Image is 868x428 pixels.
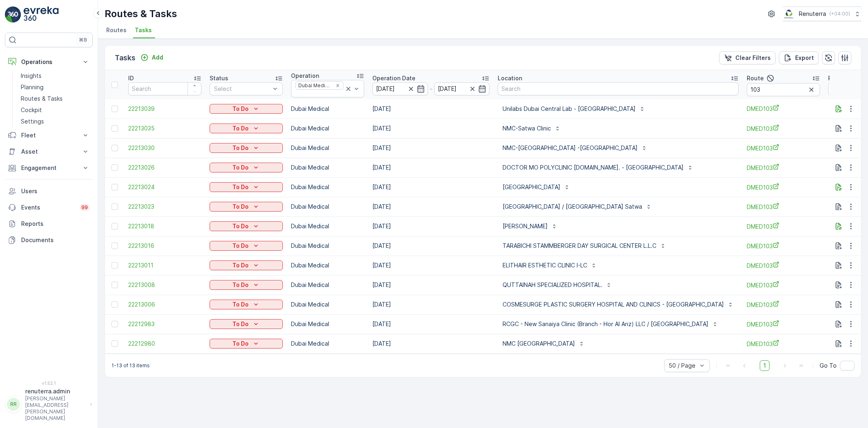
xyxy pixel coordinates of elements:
td: [DATE] [368,99,494,119]
a: DMED103 [747,320,820,329]
p: Select [214,85,270,93]
p: Asset [21,148,77,156]
p: Dubai Medical [291,300,364,309]
a: DMED103 [747,183,820,192]
p: Settings [21,117,44,126]
button: To Do [210,241,283,251]
a: Events99 [5,199,93,216]
p: Dubai Medical [291,281,364,289]
p: QUTTAINAH SPECIALIZED HOSPITAL. [503,281,602,289]
p: Dubai Medical [291,242,364,250]
p: Dubai Medical [291,203,364,211]
div: Toggle Row Selected [112,223,118,229]
p: Operation [291,72,319,80]
p: Tasks [115,52,136,64]
a: Reports [5,216,93,232]
span: 22213035 [128,124,201,132]
td: [DATE] [368,158,494,177]
p: Routes & Tasks [105,7,177,20]
div: Toggle Row Selected [112,125,118,132]
button: NMC-[GEOGRAPHIC_DATA] -[GEOGRAPHIC_DATA] [498,141,652,154]
p: To Do [232,163,249,172]
a: DMED103 [747,163,820,172]
button: To Do [210,260,283,270]
img: logo_light-DOdMpM7g.png [24,7,59,23]
p: Dubai Medical [291,183,364,191]
td: [DATE] [368,216,494,236]
p: To Do [232,203,249,211]
td: [DATE] [368,119,494,138]
a: Documents [5,232,93,248]
a: 22213018 [128,222,201,230]
p: DOCTOR MO POLYCLINIC [DOMAIN_NAME]. - [GEOGRAPHIC_DATA] [503,163,684,172]
input: dd/mm/yyyy [434,82,490,95]
p: Insights [21,72,42,80]
p: Operations [21,58,77,66]
a: Planning [17,82,93,93]
button: To Do [210,300,283,309]
button: Clear Filters [719,51,776,64]
p: Dubai Medical [291,320,364,328]
span: 22213030 [128,144,201,152]
button: RCGC - New Sanaiya Clinic (Branch - Hor Al Anz) LLC / [GEOGRAPHIC_DATA] [498,318,723,331]
p: NMC [GEOGRAPHIC_DATA] [503,340,575,348]
a: DMED103 [747,222,820,231]
td: [DATE] [368,177,494,197]
button: To Do [210,339,283,349]
button: RRrenuterra.admin[PERSON_NAME][EMAIL_ADDRESS][PERSON_NAME][DOMAIN_NAME] [5,387,93,421]
p: 99 [81,204,88,211]
p: Fleet [21,131,77,139]
p: Dubai Medical [291,340,364,348]
button: To Do [210,202,283,212]
p: Location [498,74,522,82]
button: To Do [210,221,283,231]
a: DMED103 [747,242,820,250]
button: To Do [210,163,283,172]
a: DMED103 [747,281,820,289]
img: Screenshot_2024-07-26_at_13.33.01.png [783,9,796,18]
a: 22213026 [128,163,201,172]
span: DMED103 [747,340,820,348]
input: Search [128,82,201,95]
p: To Do [232,261,249,269]
p: Unilabs Dubai Central Lab - [GEOGRAPHIC_DATA] [503,105,636,113]
p: NMC-Satwa Clinic [503,124,551,132]
p: To Do [232,320,249,328]
a: 22212980 [128,340,201,348]
p: Dubai Medical [291,105,364,113]
button: Add [137,53,166,62]
div: Remove Dubai Medical [333,82,342,89]
p: Routes & Tasks [21,95,63,103]
div: Toggle Row Selected [112,164,118,171]
span: 22212983 [128,320,201,328]
button: Fleet [5,127,93,143]
span: 22213008 [128,281,201,289]
p: To Do [232,144,249,152]
td: [DATE] [368,236,494,256]
button: TARABICHI STAMMBERGER DAY SURGICAL CENTER L.L.C [498,239,671,252]
p: Engagement [21,164,77,172]
input: Search [747,83,820,96]
button: [GEOGRAPHIC_DATA] / [GEOGRAPHIC_DATA] Satwa [498,200,657,213]
span: 22213011 [128,261,201,269]
p: 1-13 of 13 items [112,362,150,369]
p: To Do [232,340,249,348]
button: Engagement [5,160,93,176]
p: NMC-[GEOGRAPHIC_DATA] -[GEOGRAPHIC_DATA] [503,144,638,152]
div: Toggle Row Selected [112,262,118,269]
p: To Do [232,222,249,230]
div: RR [7,398,20,411]
td: [DATE] [368,256,494,275]
td: [DATE] [368,314,494,334]
button: To Do [210,124,283,133]
a: DMED103 [747,261,820,270]
p: Dubai Medical [291,222,364,230]
p: Status [210,74,228,82]
span: 22213006 [128,300,201,309]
